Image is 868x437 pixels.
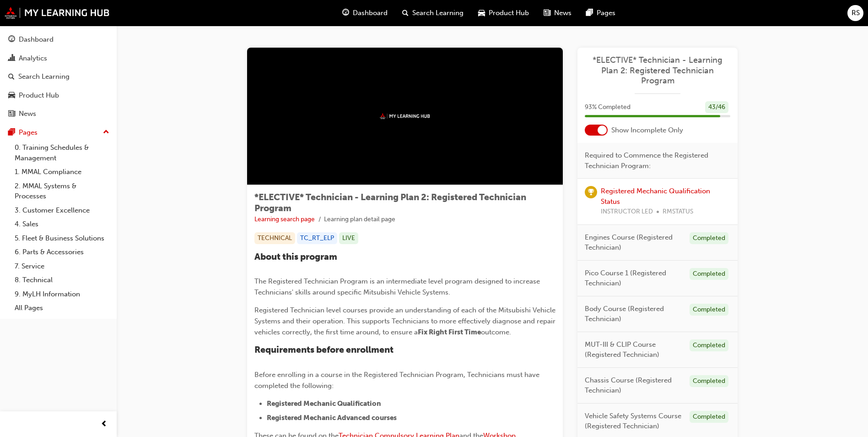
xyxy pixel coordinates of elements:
div: TECHNICAL [254,232,295,245]
span: The Registered Technician Program is an intermediate level program designed to increase Technicia... [254,277,542,296]
span: Search Learning [412,8,464,18]
span: chart-icon [8,55,15,63]
span: Registered Mechanic Advanced courses [267,414,397,422]
span: learningRecordVerb_ACHIEVE-icon [585,186,597,198]
a: search-iconSearch Learning [395,4,471,22]
div: Product Hub [19,90,59,101]
a: 6. Parts & Accessories [11,245,113,259]
a: 2. MMAL Systems & Processes [11,179,113,203]
div: Search Learning [18,71,70,82]
a: Dashboard [4,31,113,48]
a: 3. Customer Excellence [11,203,113,218]
a: Analytics [4,50,113,67]
a: pages-iconPages [579,4,623,22]
a: 9. MyLH Information [11,287,113,301]
img: mmal [5,7,110,19]
a: news-iconNews [536,4,579,22]
span: MUT-III & CLIP Course (Registered Technician) [585,339,682,360]
span: Required to Commence the Registered Technician Program: [585,150,723,171]
span: up-icon [103,126,109,138]
li: Learning plan detail page [324,214,395,225]
span: news-icon [8,110,15,118]
a: 0. Training Schedules & Management [11,141,113,165]
div: News [19,109,36,119]
span: search-icon [402,7,409,19]
div: Completed [690,375,728,388]
div: Analytics [19,53,47,64]
span: News [554,8,571,18]
img: mmal [380,113,430,119]
div: Completed [690,304,728,316]
button: Pages [4,124,113,141]
span: 93 % Completed [585,102,631,113]
span: Pages [597,8,615,18]
span: car-icon [478,7,485,19]
div: TC_RT_ELP [297,232,337,245]
a: 5. Fleet & Business Solutions [11,231,113,246]
span: prev-icon [101,419,108,430]
span: Pico Course 1 (Registered Technician) [585,268,682,289]
a: Learning search page [254,215,315,223]
a: 7. Service [11,259,113,273]
a: Registered Mechanic Qualification Status [601,187,710,206]
span: Requirements before enrollment [254,344,394,355]
span: Engines Course (Registered Technician) [585,232,682,253]
a: *ELECTIVE* Technician - Learning Plan 2: Registered Technician Program [585,55,730,86]
span: INSTRUCTOR LED [601,207,653,217]
span: Body Course (Registered Technician) [585,304,682,324]
a: 4. Sales [11,217,113,231]
span: Dashboard [353,8,388,18]
div: Completed [690,268,728,280]
div: Dashboard [19,34,54,45]
span: guage-icon [342,7,349,19]
span: Registered Mechanic Qualification [267,399,381,408]
span: car-icon [8,92,15,100]
a: 1. MMAL Compliance [11,165,113,179]
span: RS [852,8,860,18]
button: DashboardAnalyticsSearch LearningProduct HubNews [4,29,113,124]
span: Before enrolling in a course in the Registered Technician Program, Technicians must have complete... [254,371,541,390]
span: Fix Right First Time [418,328,481,336]
span: About this program [254,251,337,262]
span: Vehicle Safety Systems Course (Registered Technician) [585,411,682,432]
span: Chassis Course (Registered Technician) [585,375,682,396]
div: 43 / 46 [705,101,728,114]
span: Show Incomplete Only [611,125,683,136]
a: car-iconProduct Hub [471,4,536,22]
button: RS [847,5,863,21]
span: search-icon [8,73,15,81]
span: guage-icon [8,36,15,44]
div: Completed [690,339,728,352]
a: guage-iconDashboard [335,4,395,22]
div: LIVE [339,232,358,245]
a: Product Hub [4,87,113,104]
span: outcome. [481,328,511,336]
span: RMSTATUS [663,207,693,217]
div: Completed [690,411,728,423]
span: pages-icon [8,129,15,137]
a: News [4,105,113,122]
span: Registered Technician level courses provide an understanding of each of the Mitsubishi Vehicle Sy... [254,306,557,336]
a: All Pages [11,301,113,315]
a: Search Learning [4,68,113,85]
span: *ELECTIVE* Technician - Learning Plan 2: Registered Technician Program [254,192,526,213]
div: Completed [690,232,728,245]
a: 8. Technical [11,273,113,287]
span: news-icon [544,7,550,19]
span: pages-icon [586,7,593,19]
span: Product Hub [489,8,529,18]
div: Pages [19,127,38,138]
